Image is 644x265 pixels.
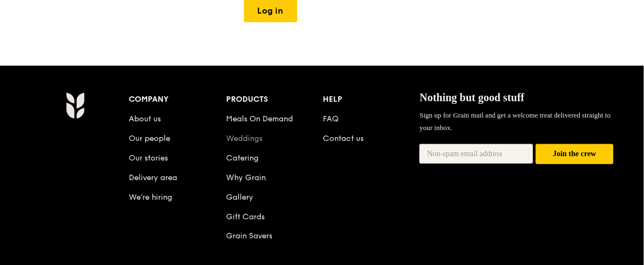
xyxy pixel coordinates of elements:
[323,92,420,107] div: Help
[420,144,533,164] input: Non-spam email address
[129,114,161,124] a: About us
[226,212,265,221] a: Gift Cards
[323,134,364,143] a: Contact us
[226,232,272,241] a: Grain Savers
[129,153,168,163] a: Our stories
[66,92,85,119] img: Grain
[129,193,173,202] a: We’re hiring
[536,144,614,164] button: Join the crew
[226,173,266,182] a: Why Grain
[226,92,323,107] div: Products
[226,134,262,143] a: Weddings
[323,114,339,124] a: FAQ
[129,173,178,182] a: Delivery area
[226,153,259,163] a: Catering
[129,92,226,107] div: Company
[226,114,293,124] a: Meals On Demand
[420,91,524,103] span: Nothing but good stuff
[226,193,253,202] a: Gallery
[420,111,611,131] span: Sign up for Grain mail and get a welcome treat delivered straight to your inbox.
[129,134,171,143] a: Our people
